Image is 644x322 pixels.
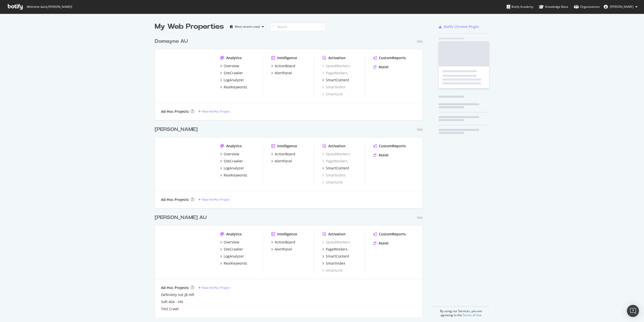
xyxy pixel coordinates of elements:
[271,152,295,157] a: ActionBoard
[373,64,389,69] a: Assist
[574,4,600,9] div: Organizations
[202,109,230,114] div: New Ad-Hoc Project
[610,5,633,9] span: Matt Smiles
[600,3,641,11] button: [PERSON_NAME]
[463,313,481,317] a: Terms of Use
[322,268,343,273] div: SmartLink
[326,166,349,171] div: SmartContent
[26,5,72,9] span: Welcome back, [PERSON_NAME] !
[226,144,242,149] div: Analytics
[161,292,194,297] a: Definitely not JB Hifi
[277,55,297,60] div: Intelligence
[322,240,350,245] div: SpeedWorkers
[322,92,343,97] div: SmartLink
[161,285,189,290] div: Ad-Hoc Projects
[161,109,189,114] div: Ad-Hoc Projects
[373,232,406,237] a: CustomReports
[322,180,343,185] a: SmartLink
[155,214,207,221] div: [PERSON_NAME] AU
[326,254,349,259] div: SmartContent
[326,247,348,252] div: PageWorkers
[379,241,389,246] div: Assist
[161,55,212,96] img: www.domayne.com.au
[224,152,239,157] div: Overview
[224,247,243,252] div: SiteCrawler
[220,247,243,252] a: SiteCrawler
[322,254,349,259] a: SmartContent
[432,306,489,317] div: By using our Services, you are agreeing to the
[417,128,423,132] div: Pro
[271,63,295,68] a: ActionBoard
[198,197,230,202] a: New Ad-Hoc Project
[539,4,568,9] div: Knowledge Base
[271,159,292,164] a: AlertPanel
[271,70,292,76] a: AlertPanel
[202,197,230,202] div: New Ad-Hoc Project
[155,38,190,45] a: Domayne AU
[224,85,247,90] div: RealKeywords
[155,38,188,45] div: Domayne AU
[224,159,243,164] div: SiteCrawler
[198,285,230,290] a: New Ad-Hoc Project
[322,159,348,164] div: PageWorkers
[220,70,243,76] a: SiteCrawler
[220,78,244,83] a: LogAnalyzer
[198,109,230,114] a: New Ad-Hoc Project
[379,232,406,237] div: CustomReports
[226,55,242,60] div: Analytics
[627,305,639,317] div: Open Intercom Messenger
[224,78,244,83] div: LogAnalyzer
[220,166,244,171] a: LogAnalyzer
[235,25,260,28] div: Most recent crawl
[275,247,292,252] div: AlertPanel
[328,144,346,149] div: Activation
[322,85,345,90] a: SmartIndex
[220,173,247,178] a: RealKeywords
[224,70,243,76] div: SiteCrawler
[161,144,212,184] img: www.joycemayne.com.au
[277,232,297,237] div: Intelligence
[161,306,179,311] a: Test Crawl
[328,55,346,60] div: Activation
[271,247,292,252] a: AlertPanel
[322,152,350,157] div: SpeedWorkers
[275,240,295,245] div: ActionBoard
[220,152,239,157] a: Overview
[270,22,325,31] input: Search
[161,197,189,202] div: Ad-Hoc Projects
[373,55,406,60] a: CustomReports
[373,144,406,149] a: CustomReports
[439,24,479,29] a: Botify Chrome Plugin
[224,261,247,266] div: RealKeywords
[322,247,348,252] a: PageWorkers
[224,173,247,178] div: RealKeywords
[373,241,389,246] a: Assist
[224,254,244,259] div: LogAnalyzer
[444,24,479,29] div: Botify Chrome Plugin
[271,240,295,245] a: ActionBoard
[322,70,348,76] a: PageWorkers
[417,40,423,44] div: Pro
[275,70,292,76] div: AlertPanel
[322,166,349,171] a: SmartContent
[155,126,200,133] a: [PERSON_NAME]
[322,63,350,68] a: SpeedWorkers
[220,85,247,90] a: RealKeywords
[277,144,297,149] div: Intelligence
[220,63,239,68] a: Overview
[161,232,212,272] img: harveynorman.com.au
[322,78,349,83] a: SmartContent
[417,216,423,220] div: Pro
[226,232,242,237] div: Analytics
[202,285,230,290] div: New Ad-Hoc Project
[224,240,239,245] div: Overview
[220,254,244,259] a: LogAnalyzer
[161,299,183,304] a: Soft 404 - HN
